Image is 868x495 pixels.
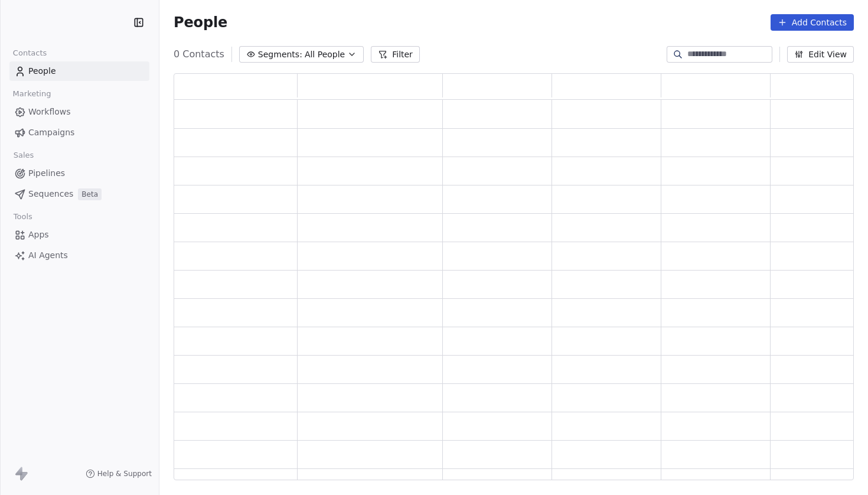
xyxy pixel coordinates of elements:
[28,106,71,118] span: Workflows
[9,61,149,81] a: People
[787,46,854,63] button: Edit View
[28,167,65,180] span: Pipelines
[8,208,37,226] span: Tools
[305,48,345,61] span: All People
[8,44,52,62] span: Contacts
[771,14,854,31] button: Add Contacts
[9,225,149,245] a: Apps
[28,65,56,77] span: People
[258,48,302,61] span: Segments:
[9,246,149,265] a: AI Agents
[9,123,149,142] a: Campaigns
[78,188,102,200] span: Beta
[174,47,224,61] span: 0 Contacts
[28,229,49,241] span: Apps
[9,164,149,183] a: Pipelines
[8,85,56,103] span: Marketing
[371,46,420,63] button: Filter
[174,14,227,31] span: People
[86,469,152,478] a: Help & Support
[8,146,39,164] span: Sales
[9,184,149,204] a: SequencesBeta
[28,126,74,139] span: Campaigns
[28,188,73,200] span: Sequences
[28,249,68,262] span: AI Agents
[9,102,149,122] a: Workflows
[97,469,152,478] span: Help & Support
